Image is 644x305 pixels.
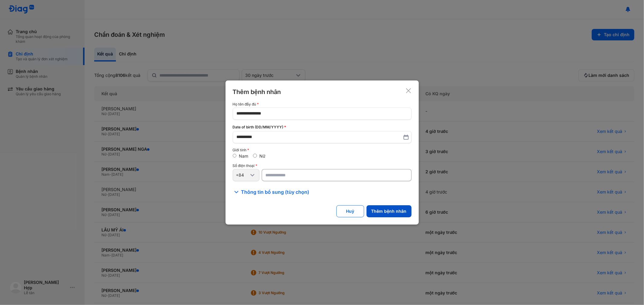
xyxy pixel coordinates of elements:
[233,148,412,152] div: Giới tính
[239,153,248,159] label: Nam
[336,205,364,217] button: Huỷ
[259,153,265,159] label: Nữ
[233,88,281,96] div: Thêm bệnh nhân
[367,205,412,217] button: Thêm bệnh nhân
[233,102,412,106] div: Họ tên đầy đủ
[233,164,412,168] div: Số điện thoại
[241,188,309,196] span: Thông tin bổ sung (tùy chọn)
[236,172,249,178] div: +84
[233,124,412,130] div: Date of birth (DD/MM/YYYY)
